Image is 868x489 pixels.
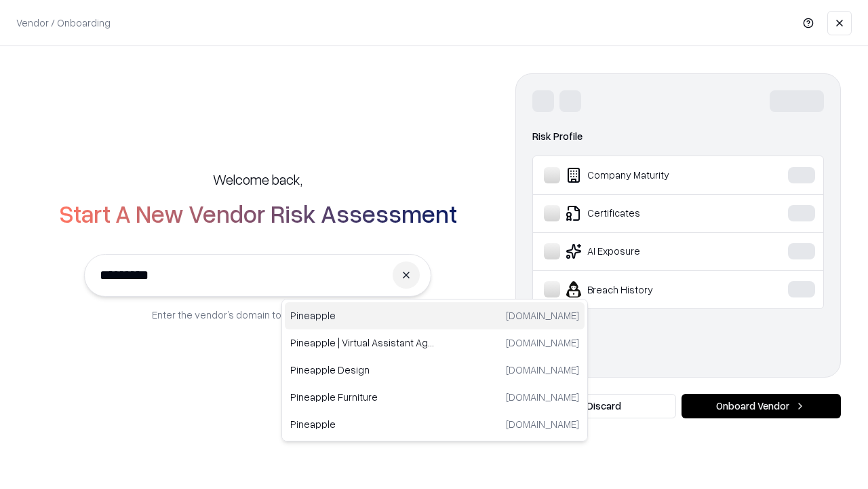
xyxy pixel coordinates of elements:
[515,394,676,418] button: Discard
[544,243,747,259] div: AI Exposure
[506,390,579,404] p: [DOMAIN_NAME]
[59,200,457,227] h2: Start A New Vendor Risk Assessment
[152,308,363,322] p: Enter the vendor’s domain to begin onboarding
[532,128,824,145] div: Risk Profile
[544,167,747,183] div: Company Maturity
[506,363,579,377] p: [DOMAIN_NAME]
[682,394,841,418] button: Onboard Vendor
[290,336,435,350] p: Pineapple | Virtual Assistant Agency
[290,417,435,431] p: Pineapple
[506,417,579,431] p: [DOMAIN_NAME]
[290,363,435,377] p: Pineapple Design
[290,308,435,323] p: Pineapple
[16,16,111,30] p: Vendor / Onboarding
[544,205,747,221] div: Certificates
[544,281,747,297] div: Breach History
[506,308,579,323] p: [DOMAIN_NAME]
[506,336,579,350] p: [DOMAIN_NAME]
[281,299,588,441] div: Suggestions
[290,390,435,404] p: Pineapple Furniture
[213,170,302,189] h5: Welcome back,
